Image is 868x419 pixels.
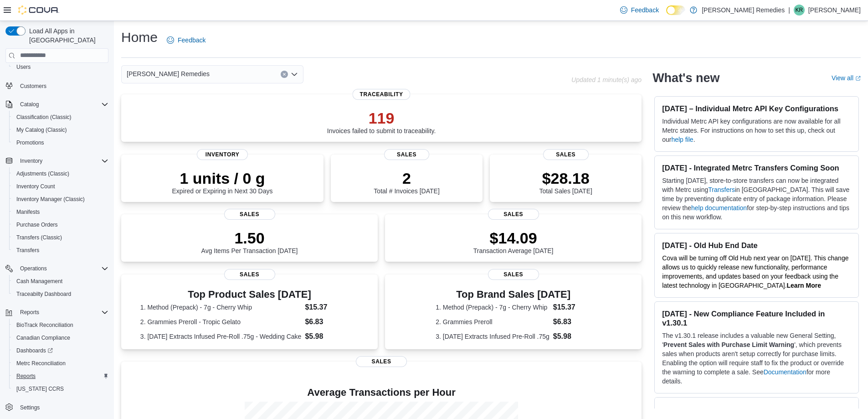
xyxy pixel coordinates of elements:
span: Sales [488,269,539,280]
span: Dashboards [13,345,108,356]
span: Purchase Orders [16,221,58,228]
dd: $15.37 [305,302,359,313]
span: Sales [543,149,589,160]
a: Inventory Count [13,181,59,192]
span: Settings [16,402,108,413]
a: help documentation [691,204,747,212]
button: Adjustments (Classic) [9,167,112,180]
span: Transfers [16,247,39,254]
span: Dashboards [16,347,53,354]
button: Manifests [9,206,112,218]
span: Sales [224,209,275,220]
span: Reports [20,309,39,316]
dt: 2. Grammies Preroll - Tropic Gelato [140,317,302,326]
button: Operations [16,263,51,274]
a: Canadian Compliance [13,332,74,343]
dt: 2. Grammies Preroll [436,317,550,326]
dd: $6.83 [553,316,591,327]
strong: Prevent Sales with Purchase Limit Warning [663,341,794,348]
span: Traceabilty Dashboard [16,290,71,298]
span: Reports [16,372,36,380]
h3: [DATE] – Individual Metrc API Key Configurations [662,104,851,113]
div: Total Sales [DATE] [539,169,592,195]
h3: [DATE] - Integrated Metrc Transfers Coming Soon [662,163,851,172]
img: Cova [18,5,59,15]
button: Clear input [281,71,288,78]
p: 2 [374,169,439,187]
a: Cash Management [13,276,66,287]
span: Sales [384,149,430,160]
a: View allExternal link [832,74,861,82]
span: [US_STATE] CCRS [16,385,64,393]
a: Learn More [787,282,821,289]
span: Sales [356,356,407,367]
a: Reports [13,371,39,382]
p: 1.50 [201,229,298,247]
dd: $15.37 [553,302,591,313]
div: Invoices failed to submit to traceability. [327,109,436,134]
span: Metrc Reconciliation [13,358,108,369]
span: Metrc Reconciliation [16,360,66,367]
p: 1 units / 0 g [172,169,273,187]
a: Traceabilty Dashboard [13,289,75,300]
button: Inventory [16,155,46,166]
button: Customers [2,79,112,92]
span: Manifests [16,208,40,216]
svg: External link [855,76,861,81]
span: Cash Management [16,278,62,285]
span: Inventory Count [13,181,108,192]
span: Users [13,62,108,72]
a: [US_STATE] CCRS [13,383,67,394]
span: Catalog [16,99,108,110]
button: Classification (Classic) [9,111,112,124]
span: Reports [16,307,108,318]
a: Classification (Classic) [13,112,75,123]
h1: Home [121,28,158,47]
a: Dashboards [13,345,56,356]
a: Settings [16,402,43,413]
a: Transfers [13,245,43,256]
dt: 3. [DATE] Extracts Infused Pre-Roll .75g [436,332,550,341]
p: | [788,5,790,16]
span: Transfers [13,245,108,256]
span: Cash Management [13,276,108,287]
dd: $5.98 [553,331,591,342]
span: Reports [13,371,108,382]
h3: Top Product Sales [DATE] [140,289,359,300]
button: Catalog [2,98,112,111]
button: Cash Management [9,275,112,288]
p: $28.18 [539,169,592,187]
button: Reports [9,370,112,383]
button: Users [9,61,112,73]
span: Traceability [353,89,411,100]
span: KR [796,5,803,16]
button: Settings [2,401,112,414]
span: Catalog [20,101,39,108]
dd: $6.83 [305,316,359,327]
button: Reports [2,306,112,319]
span: Inventory [197,149,248,160]
span: Feedback [631,5,659,15]
a: Transfers [708,186,735,193]
dt: 3. [DATE] Extracts Infused Pre-Roll .75g - Wedding Cake [140,332,302,341]
a: Transfers (Classic) [13,232,66,243]
span: Manifests [13,207,108,217]
a: Feedback [163,31,209,49]
span: Traceabilty Dashboard [13,289,108,300]
span: Customers [20,83,46,90]
a: My Catalog (Classic) [13,124,71,135]
a: help file [671,136,693,143]
a: Customers [16,81,50,92]
span: Operations [16,263,108,274]
p: 119 [327,109,436,127]
span: Load All Apps in [GEOGRAPHIC_DATA] [26,26,108,45]
span: Classification (Classic) [13,112,108,123]
span: Canadian Compliance [13,332,108,343]
p: Starting [DATE], store-to-store transfers can now be integrated with Metrc using in [GEOGRAPHIC_D... [662,176,851,222]
span: Adjustments (Classic) [13,168,108,179]
span: Inventory [20,157,42,165]
a: Promotions [13,137,48,148]
button: Promotions [9,136,112,149]
span: Washington CCRS [13,383,108,394]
